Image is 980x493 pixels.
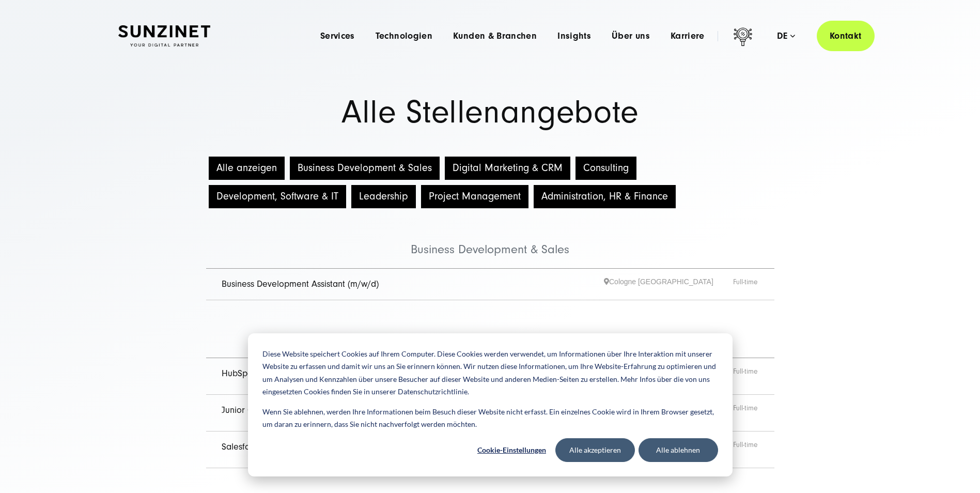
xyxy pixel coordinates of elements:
[733,366,759,387] span: Full-time
[206,211,774,269] li: Business Development & Sales
[209,157,285,180] button: Alle anzeigen
[639,438,718,462] button: Alle ablehnen
[222,368,332,379] a: HubSpot Consultant (m/w/d)
[555,438,635,462] button: Alle akzeptieren
[733,439,759,460] span: Full-time
[206,300,774,358] li: Digital Marketing & CRM
[376,31,432,41] a: Technologien
[222,441,461,452] a: Salesforce Consultant (m/w/d) mit Fokus auf Marketing Cloud
[351,185,416,208] button: Leadership
[453,31,537,41] a: Kunden & Branchen
[534,185,676,208] button: Administration, HR & Finance
[671,31,705,41] a: Karriere
[604,276,733,292] span: Cologne [GEOGRAPHIC_DATA]
[421,185,528,208] button: Project Management
[222,405,323,415] a: Junior Copywriter (m/w/d)
[118,25,210,47] img: SUNZINET Full Service Digital Agentur
[472,438,552,462] button: Cookie-Einstellungen
[290,157,440,180] button: Business Development & Sales
[262,348,718,398] p: Diese Website speichert Cookies auf Ihrem Computer. Diese Cookies werden verwendet, um Informatio...
[118,97,862,128] h1: Alle Stellenangebote
[320,31,355,41] a: Services
[557,31,591,41] a: Insights
[777,31,795,41] div: de
[222,279,379,289] a: Business Development Assistant (m/w/d)
[817,21,875,51] a: Kontakt
[575,157,636,180] button: Consulting
[262,406,718,431] p: Wenn Sie ablehnen, werden Ihre Informationen beim Besuch dieser Website nicht erfasst. Ein einzel...
[612,31,650,41] a: Über uns
[733,276,759,292] span: Full-time
[209,185,346,208] button: Development, Software & IT
[733,403,759,423] span: Full-time
[248,333,733,476] div: Cookie banner
[445,157,570,180] button: Digital Marketing & CRM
